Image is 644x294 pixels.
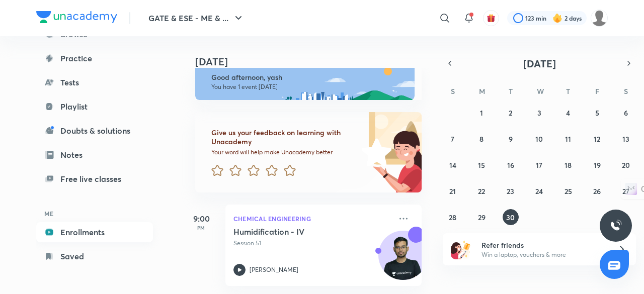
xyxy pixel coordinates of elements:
abbr: September 1, 2025 [480,108,483,118]
button: September 16, 2025 [503,157,519,173]
p: Your word will help make Unacademy better [211,148,358,156]
abbr: Thursday [566,86,570,96]
button: September 6, 2025 [618,105,634,121]
button: GATE & ESE - ME & ... [142,8,251,28]
p: Session 51 [233,239,391,248]
a: Enrollments [36,222,153,242]
abbr: September 29, 2025 [478,213,486,222]
h4: [DATE] [195,56,432,68]
img: ttu [610,220,622,232]
a: Notes [36,145,153,165]
h6: Good afternoon, yash [211,73,406,82]
button: September 26, 2025 [589,183,605,199]
h6: ME [36,205,153,222]
button: September 25, 2025 [560,183,576,199]
button: September 7, 2025 [445,131,461,147]
button: September 19, 2025 [589,157,605,173]
span: [DATE] [523,57,556,70]
button: September 28, 2025 [445,209,461,225]
abbr: September 8, 2025 [479,134,484,144]
button: September 13, 2025 [618,131,634,147]
abbr: September 19, 2025 [594,160,601,170]
a: Company Logo [36,11,117,26]
button: September 30, 2025 [503,209,519,225]
abbr: September 4, 2025 [566,108,570,118]
button: September 24, 2025 [531,183,547,199]
button: September 27, 2025 [618,183,634,199]
button: September 11, 2025 [560,131,576,147]
button: September 3, 2025 [531,105,547,121]
abbr: September 7, 2025 [451,134,454,144]
abbr: September 26, 2025 [593,186,601,196]
img: feedback_image [328,112,422,192]
abbr: September 12, 2025 [594,134,600,144]
button: September 5, 2025 [589,105,605,121]
p: You have 1 event [DATE] [211,83,406,91]
p: PM [181,225,221,231]
img: avatar [487,14,496,23]
abbr: September 22, 2025 [478,186,485,196]
button: September 1, 2025 [473,105,490,121]
abbr: Tuesday [509,86,513,96]
abbr: September 13, 2025 [622,134,629,144]
button: September 22, 2025 [473,183,490,199]
button: September 17, 2025 [531,157,547,173]
abbr: September 28, 2025 [449,213,456,222]
abbr: Monday [479,86,485,96]
img: Avatar [379,236,427,284]
abbr: September 24, 2025 [535,186,543,196]
a: Saved [36,246,153,266]
abbr: September 10, 2025 [535,134,543,144]
abbr: September 16, 2025 [507,160,514,170]
button: September 20, 2025 [618,157,634,173]
img: streak [552,13,562,23]
h6: Give us your feedback on learning with Unacademy [211,128,358,146]
h5: Humidification - IV [233,227,359,237]
abbr: September 5, 2025 [595,108,599,118]
a: Free live classes [36,169,153,189]
button: September 12, 2025 [589,131,605,147]
abbr: September 2, 2025 [509,108,512,118]
abbr: September 14, 2025 [449,160,456,170]
abbr: September 9, 2025 [509,134,513,144]
abbr: Wednesday [537,86,544,96]
abbr: September 15, 2025 [478,160,485,170]
button: [DATE] [457,56,622,70]
button: September 2, 2025 [503,105,519,121]
abbr: September 25, 2025 [565,186,572,196]
abbr: September 3, 2025 [537,108,541,118]
abbr: Sunday [451,86,455,96]
abbr: September 11, 2025 [565,134,571,144]
p: Win a laptop, vouchers & more [481,250,605,259]
img: referral [451,239,471,259]
button: September 9, 2025 [503,131,519,147]
button: September 10, 2025 [531,131,547,147]
abbr: Saturday [624,86,628,96]
abbr: September 23, 2025 [507,186,514,196]
button: September 8, 2025 [473,131,490,147]
abbr: September 21, 2025 [449,186,456,196]
abbr: September 6, 2025 [624,108,628,118]
button: September 18, 2025 [560,157,576,173]
button: September 23, 2025 [503,183,519,199]
abbr: September 18, 2025 [565,160,572,170]
h5: 9:00 [181,213,221,225]
p: Chemical Engineering [233,213,391,225]
button: September 15, 2025 [473,157,490,173]
button: September 14, 2025 [445,157,461,173]
img: afternoon [195,64,415,100]
abbr: Friday [595,86,599,96]
button: September 4, 2025 [560,105,576,121]
h6: Refer friends [481,240,605,250]
img: yash Singh [591,10,608,27]
abbr: September 17, 2025 [536,160,542,170]
p: [PERSON_NAME] [250,265,298,274]
button: avatar [483,10,499,26]
button: September 29, 2025 [473,209,490,225]
a: Practice [36,48,153,68]
button: September 21, 2025 [445,183,461,199]
a: Doubts & solutions [36,121,153,141]
a: Playlist [36,96,153,117]
img: Company Logo [36,11,117,23]
a: Tests [36,72,153,92]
